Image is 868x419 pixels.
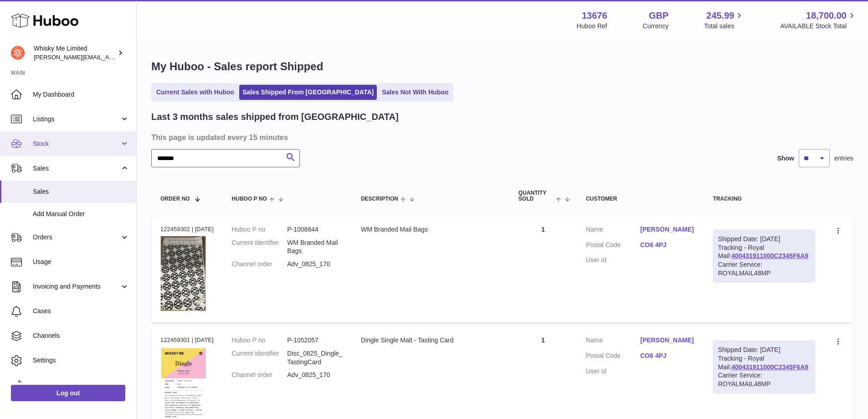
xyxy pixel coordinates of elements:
div: Shipped Date: [DATE] [718,346,810,354]
h3: This page is updated every 15 minutes [151,132,851,142]
div: 122459302 | [DATE] [160,225,214,233]
dt: User Id [586,367,640,376]
a: Current Sales with Huboo [153,85,237,100]
span: Sales [33,187,129,196]
span: 245.99 [706,10,734,22]
dd: P-1008844 [287,225,343,234]
div: Huboo Ref [577,22,607,31]
span: Order No [160,196,190,202]
div: WM Branded Mail Bags [361,225,500,234]
a: 400431911000C2345F6A9 [731,363,808,371]
span: Listings [33,115,120,124]
td: 1 [509,216,577,322]
span: Sales [33,164,120,173]
h1: My Huboo - Sales report Shipped [151,59,853,74]
dt: Postal Code [586,241,640,252]
span: Returns [33,381,129,389]
dd: Adv_0825_170 [287,371,343,379]
a: 18,700.00 AVAILABLE Stock Total [780,10,857,31]
a: CO6 4PJ [640,352,694,360]
span: 18,700.00 [806,10,847,22]
div: Currency [643,22,669,31]
dt: Channel order [232,371,288,379]
span: [PERSON_NAME][EMAIL_ADDRESS][DOMAIN_NAME] [34,53,183,61]
dt: Huboo P no [232,336,288,345]
a: 400431911000C2345F6A9 [731,252,808,259]
div: Carrier Service: ROYALMAIL48MP [718,260,810,278]
span: entries [834,154,853,163]
dt: Name [586,336,640,347]
div: Whisky Me Limited [34,44,116,62]
dt: Current identifier [232,349,288,367]
span: Total sales [704,22,745,31]
dt: Name [586,225,640,236]
dt: User Id [586,256,640,264]
div: Dingle Single Malt - Tasting Card [361,336,500,345]
dd: P-1052057 [287,336,343,345]
strong: 13676 [582,10,607,22]
dt: Current identifier [232,238,288,256]
span: Huboo P no [232,196,267,202]
img: 1725358317.png [160,236,206,311]
span: My Dashboard [33,90,129,99]
span: Quantity Sold [519,190,554,202]
div: Shipped Date: [DATE] [718,235,810,243]
span: Invoicing and Payments [33,282,120,291]
a: CO6 4PJ [640,241,694,249]
a: [PERSON_NAME] [640,225,694,234]
a: Log out [11,385,125,401]
span: Settings [33,356,129,365]
dd: Adv_0825_170 [287,260,343,269]
dt: Channel order [232,260,288,269]
span: Description [361,196,398,202]
div: Tracking - Royal Mail: [713,341,815,393]
span: Stock [33,140,120,148]
dd: WM Branded Mail Bags [287,238,343,256]
div: Carrier Service: ROYALMAIL48MP [718,371,810,388]
dt: Huboo P no [232,225,288,234]
span: Cases [33,307,129,316]
a: [PERSON_NAME] [640,336,694,345]
dd: Disc_0825_Dingle_TastingCard [287,349,343,367]
a: Sales Not With Huboo [379,85,452,100]
label: Show [777,154,794,163]
dt: Postal Code [586,352,640,362]
strong: GBP [649,10,668,22]
div: Customer [586,196,695,202]
a: 245.99 Total sales [704,10,745,31]
div: 122459301 | [DATE] [160,336,214,344]
h2: Last 3 months sales shipped from [GEOGRAPHIC_DATA] [151,111,399,123]
div: Tracking [713,196,815,202]
span: Orders [33,233,120,242]
span: Add Manual Order [33,210,129,218]
img: frances@whiskyshop.com [11,46,25,60]
span: Usage [33,258,129,266]
span: AVAILABLE Stock Total [780,22,857,31]
div: Tracking - Royal Mail: [713,230,815,283]
span: Channels [33,331,129,340]
a: Sales Shipped From [GEOGRAPHIC_DATA] [239,85,377,100]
